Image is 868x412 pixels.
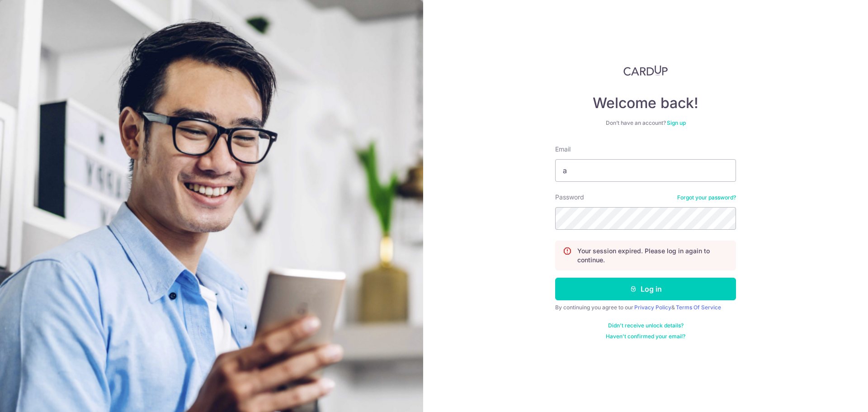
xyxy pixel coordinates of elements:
[667,119,686,126] a: Sign up
[555,193,584,202] label: Password
[555,159,736,182] input: Enter your Email
[623,65,668,76] img: CardUp Logo
[555,119,736,127] div: Don’t have an account?
[634,304,671,311] a: Privacy Policy
[608,322,684,329] a: Didn't receive unlock details?
[555,145,571,154] label: Email
[676,304,721,311] a: Terms Of Service
[555,304,736,311] div: By continuing you agree to our &
[606,333,685,340] a: Haven't confirmed your email?
[677,194,736,201] a: Forgot your password?
[555,278,736,300] button: Log in
[577,246,728,265] p: Your session expired. Please log in again to continue.
[555,94,736,112] h4: Welcome back!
